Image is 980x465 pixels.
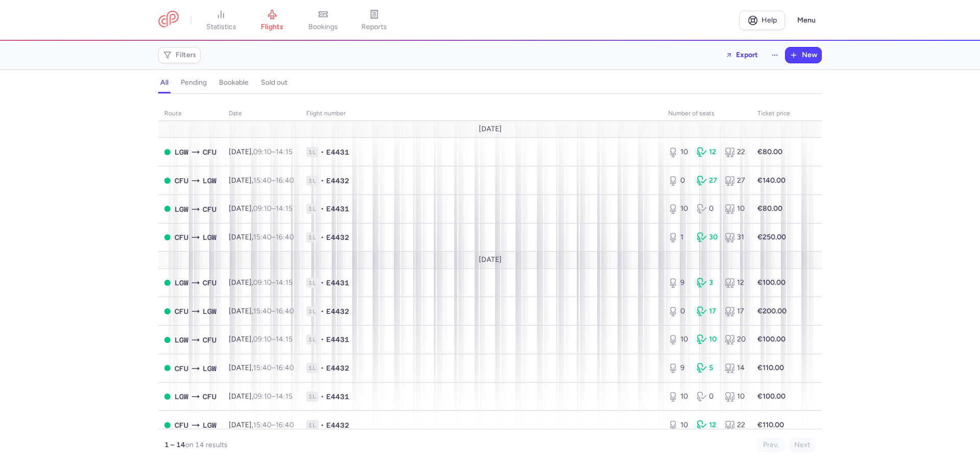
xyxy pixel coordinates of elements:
[757,307,787,315] strong: €200.00
[725,306,745,316] div: 17
[276,148,292,156] time: 14:15
[253,335,272,344] time: 09:10
[219,78,249,87] h4: bookable
[736,51,758,59] span: Export
[276,233,294,241] time: 16:40
[361,22,387,32] span: reports
[253,307,294,315] span: –
[725,204,745,214] div: 10
[668,232,689,242] div: 1
[229,233,294,241] span: [DATE],
[306,334,318,345] span: 1L
[276,363,294,372] time: 16:40
[229,307,294,315] span: [DATE],
[276,307,294,315] time: 16:40
[757,335,786,344] strong: €100.00
[762,16,777,24] span: Help
[203,363,216,374] span: LGW
[253,421,272,429] time: 15:40
[326,306,349,316] span: E4432
[668,204,689,214] div: 10
[253,176,272,185] time: 15:40
[725,334,745,345] div: 20
[697,334,717,345] div: 10
[668,306,689,316] div: 0
[253,233,294,241] span: –
[308,22,338,32] span: bookings
[306,232,318,242] span: 1L
[203,391,216,402] span: CFU
[253,204,292,213] span: –
[253,176,294,185] span: –
[306,204,318,214] span: 1L
[223,106,300,121] th: date
[175,306,188,317] span: CFU
[757,421,784,429] strong: €110.00
[158,106,223,121] th: route
[321,147,324,157] span: •
[757,233,786,241] strong: €250.00
[306,176,318,186] span: 1L
[253,148,292,156] span: –
[229,421,294,429] span: [DATE],
[326,204,349,214] span: E4431
[326,147,349,157] span: E4431
[206,22,236,32] span: statistics
[229,148,292,156] span: [DATE],
[725,232,745,242] div: 31
[276,204,292,213] time: 14:15
[276,176,294,185] time: 16:40
[697,204,717,214] div: 0
[786,47,821,63] button: New
[479,256,502,264] span: [DATE]
[306,420,318,430] span: 1L
[158,11,179,30] a: CitizenPlane red outlined logo
[725,363,745,373] div: 14
[725,420,745,430] div: 22
[164,440,185,449] strong: 1 – 14
[261,22,283,32] span: flights
[668,176,689,186] div: 0
[668,334,689,345] div: 10
[181,78,207,87] h4: pending
[662,106,751,121] th: number of seats
[697,176,717,186] div: 27
[668,363,689,373] div: 9
[276,335,292,344] time: 14:15
[175,420,188,431] span: CFU
[326,176,349,186] span: E4432
[253,204,272,213] time: 09:10
[306,306,318,316] span: 1L
[229,363,294,372] span: [DATE],
[261,78,287,87] h4: sold out
[306,147,318,157] span: 1L
[253,363,272,372] time: 15:40
[159,47,200,63] button: Filters
[176,51,197,59] span: Filters
[802,51,817,59] span: New
[739,11,785,30] a: Help
[757,392,786,401] strong: €100.00
[697,391,717,402] div: 0
[253,307,272,315] time: 15:40
[203,277,216,288] span: CFU
[725,147,745,157] div: 22
[253,363,294,372] span: –
[326,278,349,288] span: E4431
[229,392,292,401] span: [DATE],
[253,148,272,156] time: 09:10
[203,175,216,186] span: LGW
[725,391,745,402] div: 10
[326,420,349,430] span: E4432
[479,125,502,133] span: [DATE]
[326,363,349,373] span: E4432
[203,146,216,158] span: CFU
[276,392,292,401] time: 14:15
[757,176,786,185] strong: €140.00
[326,334,349,345] span: E4431
[725,176,745,186] div: 27
[725,278,745,288] div: 12
[306,391,318,402] span: 1L
[229,176,294,185] span: [DATE],
[175,334,188,346] span: LGW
